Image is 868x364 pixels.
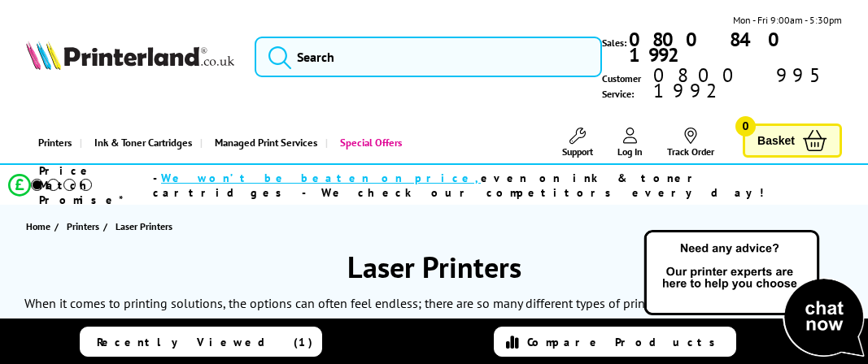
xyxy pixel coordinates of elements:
[733,12,842,28] span: Mon - Fri 9:00am - 5:30pm
[735,116,756,136] span: 0
[80,327,322,357] a: Recently Viewed (1)
[527,335,724,349] span: Compare Products
[153,171,826,200] div: - even on ink & toner cartridges - We check our competitors every day!
[255,37,602,77] input: Search
[200,122,325,163] a: Managed Print Services
[667,128,714,158] a: Track Order
[626,32,842,63] a: 0800 840 1992
[629,27,792,67] b: 0800 840 1992
[67,218,99,235] span: Printers
[26,218,55,235] a: Home
[80,122,200,163] a: Ink & Toner Cartridges
[562,128,593,158] a: Support
[602,67,842,102] span: Customer Service:
[26,41,234,70] img: Printerland Logo
[325,122,410,163] a: Special Offers
[8,171,826,199] li: modal_Promise
[94,122,192,163] span: Ink & Toner Cartridges
[617,145,643,158] span: Log In
[494,327,736,357] a: Compare Products
[97,335,313,349] span: Recently Viewed (1)
[161,171,481,185] span: We won’t be beaten on price,
[617,128,643,158] a: Log In
[757,130,795,152] span: Basket
[39,163,153,207] span: Price Match Promise*
[602,35,626,50] span: Sales:
[16,248,852,286] h1: Laser Printers
[640,227,868,361] img: Open Live Chat window
[651,67,842,98] span: 0800 995 1992
[26,122,80,163] a: Printers
[26,41,234,73] a: Printerland Logo
[743,123,842,158] a: Basket 0
[562,145,593,158] span: Support
[67,218,103,235] a: Printers
[116,220,172,232] span: Laser Printers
